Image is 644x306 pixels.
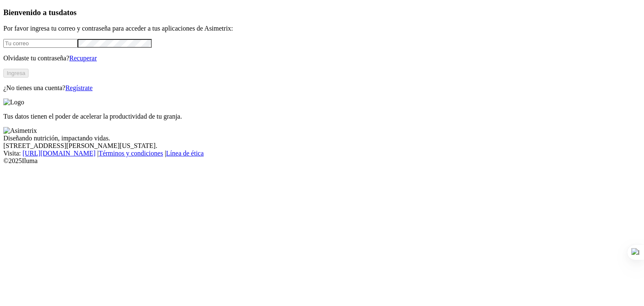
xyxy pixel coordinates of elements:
[3,8,641,17] h3: Bienvenido a tus
[3,142,641,150] div: [STREET_ADDRESS][PERSON_NAME][US_STATE].
[59,8,77,17] span: datos
[3,84,641,92] p: ¿No tienes una cuenta?
[69,54,97,62] a: Recuperar
[3,99,24,106] img: Logo
[3,135,641,142] div: Diseñando nutrición, impactando vidas.
[3,127,37,135] img: Asimetrix
[3,150,641,157] div: Visita : | |
[99,150,163,157] a: Términos y condiciones
[3,113,641,120] p: Tus datos tienen el poder de acelerar la productividad de tu granja.
[3,157,641,165] div: © 2025 Iluma
[3,25,641,32] p: Por favor ingresa tu correo y contraseña para acceder a tus aplicaciones de Asimetrix:
[3,39,78,48] input: Tu correo
[166,150,204,157] a: Línea de ética
[65,84,93,91] a: Regístrate
[3,54,641,62] p: Olvidaste tu contraseña?
[23,150,96,157] a: [URL][DOMAIN_NAME]
[3,69,29,78] button: Ingresa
